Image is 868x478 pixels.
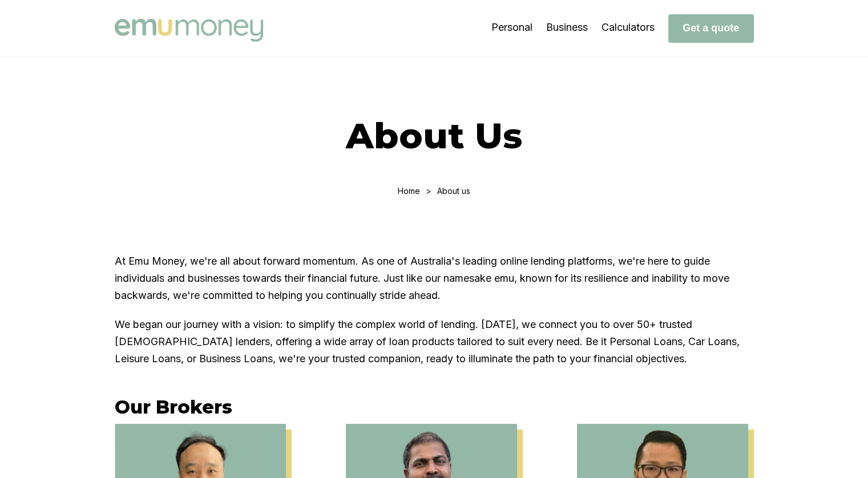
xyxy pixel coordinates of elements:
[437,186,470,196] div: About us
[115,396,754,418] h3: Our Brokers
[115,316,754,367] p: We began our journey with a vision: to simplify the complex world of lending. [DATE], we connect ...
[115,114,754,157] h1: About Us
[398,186,420,196] a: Home
[115,19,263,42] img: Emu Money logo
[115,253,754,304] p: At Emu Money, we're all about forward momentum. As one of Australia's leading online lending plat...
[426,186,431,196] div: >
[668,14,754,43] button: Get a quote
[668,22,754,34] a: Get a quote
